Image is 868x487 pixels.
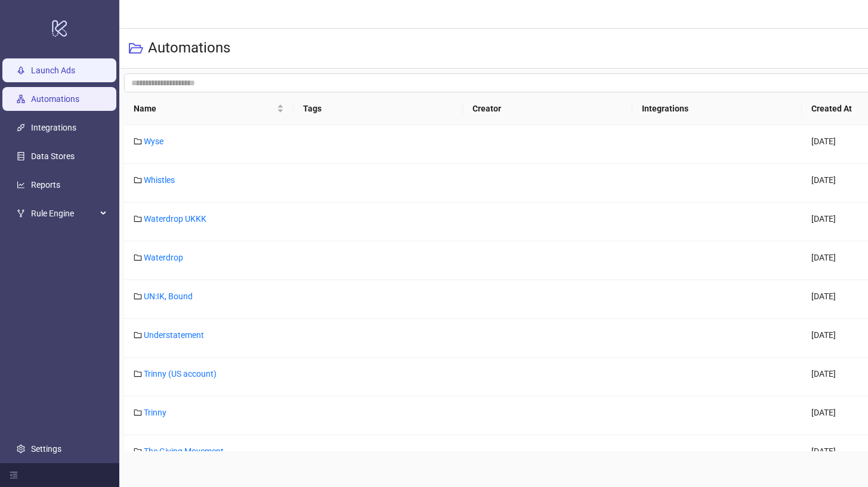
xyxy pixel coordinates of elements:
[134,370,142,378] span: folder
[144,369,217,379] a: Trinny (US account)
[134,331,142,339] span: folder
[632,92,802,125] th: Integrations
[134,408,142,417] span: folder
[294,92,463,125] th: Tags
[134,137,142,145] span: folder
[31,66,75,75] a: Launch Ads
[31,123,76,132] a: Integrations
[134,447,142,455] span: folder
[134,102,274,115] span: Name
[144,137,163,146] a: Wyse
[148,39,230,58] h3: Automations
[144,330,204,340] a: Understatement
[134,292,142,300] span: folder
[134,176,142,184] span: folder
[17,209,25,218] span: fork
[31,444,61,454] a: Settings
[144,253,183,262] a: Waterdrop
[463,92,632,125] th: Creator
[144,175,175,185] a: Whistles
[134,253,142,262] span: folder
[134,215,142,223] span: folder
[31,180,60,190] a: Reports
[144,446,224,456] a: The Giving Movement
[144,214,206,224] a: Waterdrop UKKK
[129,41,143,55] span: folder-open
[10,471,18,479] span: menu-fold
[124,92,294,125] th: Name
[144,408,166,417] a: Trinny
[31,201,97,225] span: Rule Engine
[31,94,79,104] a: Automations
[31,151,75,161] a: Data Stores
[144,291,193,301] a: UN:IK, Bound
